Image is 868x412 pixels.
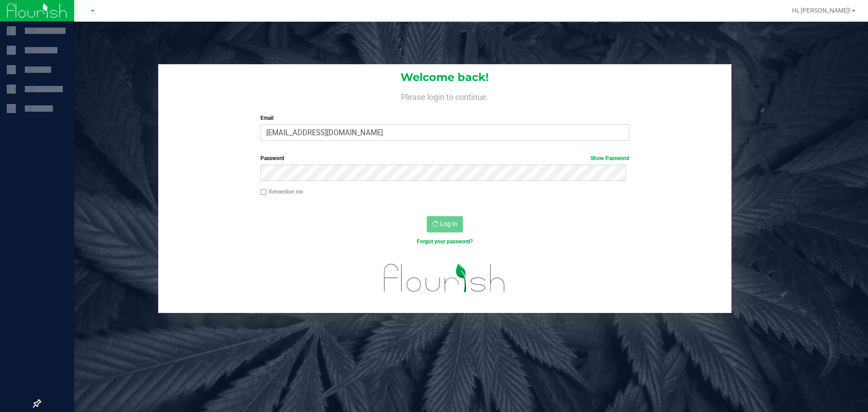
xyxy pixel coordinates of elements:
[158,90,731,101] h4: Please login to continue.
[417,238,473,245] a: Forgot your password?
[260,114,629,122] label: Email
[590,155,629,161] a: Show Password
[158,71,731,83] h1: Welcome back!
[440,220,458,227] span: Log In
[260,188,303,196] label: Remember me
[427,216,463,232] button: Log In
[260,155,284,161] span: Password
[260,189,267,195] input: Remember me
[792,7,851,14] span: Hi, [PERSON_NAME]!
[373,255,516,301] img: flourish_logo.svg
